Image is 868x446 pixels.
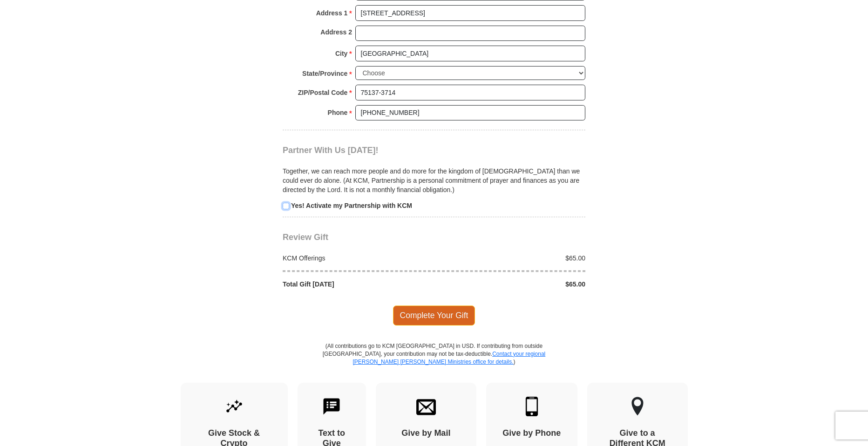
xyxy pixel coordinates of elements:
[283,146,379,155] span: Partner With Us [DATE]!
[322,342,546,383] p: (All contributions go to KCM [GEOGRAPHIC_DATA] in USD. If contributing from outside [GEOGRAPHIC_D...
[434,280,590,289] div: $65.00
[302,67,347,80] strong: State/Province
[278,280,434,289] div: Total Gift [DATE]
[283,233,328,242] span: Review Gift
[353,351,545,365] a: Contact your regional [PERSON_NAME] [PERSON_NAME] Ministries office for details.
[416,397,436,416] img: envelope.svg
[392,428,460,439] h4: Give by Mail
[434,253,590,263] div: $65.00
[631,397,644,416] img: other-region
[320,26,352,39] strong: Address 2
[502,428,561,439] h4: Give by Phone
[328,106,348,119] strong: Phone
[278,253,434,263] div: KCM Offerings
[522,397,542,416] img: mobile.svg
[316,7,348,20] strong: Address 1
[393,306,475,325] span: Complete Your Gift
[335,47,347,60] strong: City
[322,397,341,416] img: text-to-give.svg
[298,86,348,99] strong: ZIP/Postal Code
[291,202,412,209] strong: Yes! Activate my Partnership with KCM
[224,397,244,416] img: give-by-stock.svg
[283,166,585,194] p: Together, we can reach more people and do more for the kingdom of [DEMOGRAPHIC_DATA] than we coul...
